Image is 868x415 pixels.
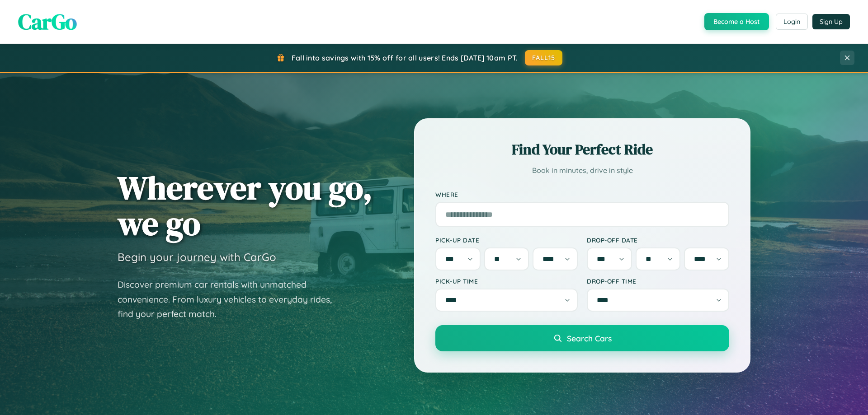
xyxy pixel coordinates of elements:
label: Drop-off Date [587,236,729,244]
h2: Find Your Perfect Ride [435,140,729,159]
label: Where [435,191,729,198]
button: Search Cars [435,325,729,351]
button: Login [776,14,808,30]
h3: Begin your journey with CarGo [118,250,276,264]
button: FALL15 [525,50,563,65]
span: CarGo [18,7,77,37]
label: Drop-off Time [587,277,729,285]
h1: Wherever you go, we go [118,170,373,241]
p: Discover premium car rentals with unmatched convenience. From luxury vehicles to everyday rides, ... [118,277,344,322]
label: Pick-up Date [435,236,578,244]
p: Book in minutes, drive in style [435,164,729,177]
button: Become a Host [704,13,769,30]
span: Fall into savings with 15% off for all users! Ends [DATE] 10am PT. [292,53,518,62]
span: Search Cars [567,333,612,343]
label: Pick-up Time [435,277,578,285]
button: Sign Up [812,14,850,29]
